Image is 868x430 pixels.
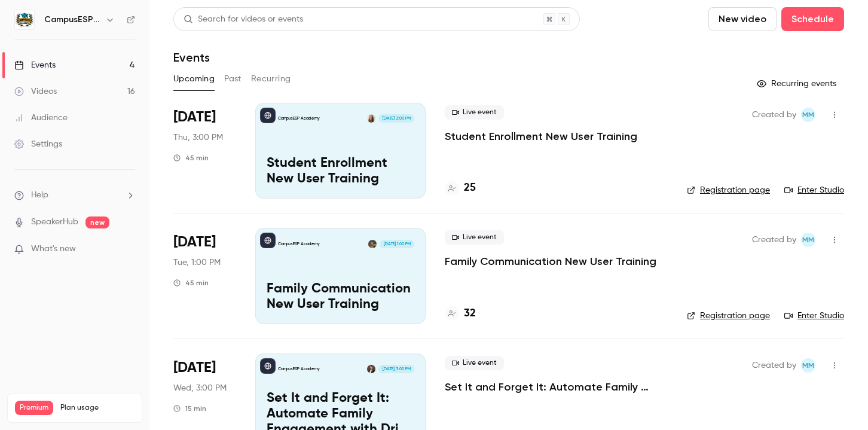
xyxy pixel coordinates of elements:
[687,184,770,196] a: Registration page
[445,380,668,394] a: Set It and Forget It: Automate Family Engagement with Drip Text Messages
[802,108,814,122] span: MM
[85,216,109,228] span: new
[784,310,844,322] a: Enter Studio
[802,358,814,373] span: MM
[251,69,291,89] button: Recurring
[15,10,34,29] img: CampusESP Academy
[752,108,796,122] span: Created by
[267,156,414,187] p: Student Enrollment New User Training
[14,59,56,71] div: Events
[173,153,209,163] div: 45 min
[752,358,796,373] span: Created by
[173,257,221,269] span: Tue, 1:00 PM
[801,358,815,373] span: Mairin Matthews
[445,180,476,196] a: 25
[445,356,504,370] span: Live event
[173,278,209,288] div: 45 min
[751,74,844,93] button: Recurring events
[255,228,426,324] a: Family Communication New User TrainingCampusESP AcademyMira Gandhi[DATE] 1:00 PMFamily Communicat...
[278,115,320,121] p: CampusESP Academy
[781,7,844,31] button: Schedule
[445,306,476,322] a: 32
[445,230,504,245] span: Live event
[752,233,796,247] span: Created by
[378,114,414,123] span: [DATE] 3:00 PM
[173,404,206,413] div: 15 min
[15,401,53,415] span: Premium
[801,233,815,247] span: Mairin Matthews
[14,112,68,124] div: Audience
[367,114,375,123] img: Mairin Matthews
[380,240,414,248] span: [DATE] 1:00 PM
[708,7,777,31] button: New video
[14,189,135,202] li: help-dropdown-opener
[173,103,236,199] div: Sep 18 Thu, 3:00 PM (America/New York)
[445,129,637,144] a: Student Enrollment New User Training
[278,366,320,372] p: CampusESP Academy
[802,233,814,247] span: MM
[60,403,135,413] span: Plan usage
[173,228,236,324] div: Sep 23 Tue, 1:00 PM (America/New York)
[173,69,215,89] button: Upcoming
[31,189,48,202] span: Help
[278,241,320,247] p: CampusESP Academy
[31,243,76,255] span: What's new
[368,240,377,248] img: Mira Gandhi
[224,69,242,89] button: Past
[801,108,815,122] span: Mairin Matthews
[121,244,135,255] iframe: Noticeable Trigger
[173,233,216,252] span: [DATE]
[464,180,476,196] h4: 25
[464,306,476,322] h4: 32
[44,14,100,26] h6: CampusESP Academy
[184,13,303,26] div: Search for videos or events
[173,50,210,65] h1: Events
[173,108,216,127] span: [DATE]
[784,184,844,196] a: Enter Studio
[173,358,216,377] span: [DATE]
[255,103,426,199] a: Student Enrollment New User TrainingCampusESP AcademyMairin Matthews[DATE] 3:00 PMStudent Enrollm...
[173,132,223,144] span: Thu, 3:00 PM
[445,254,656,269] a: Family Communication New User Training
[378,365,414,373] span: [DATE] 3:00 PM
[687,310,770,322] a: Registration page
[31,216,78,228] a: SpeakerHub
[445,105,504,120] span: Live event
[14,138,62,150] div: Settings
[173,382,227,394] span: Wed, 3:00 PM
[267,282,414,313] p: Family Communication New User Training
[367,365,375,373] img: Rebecca McCrory
[14,86,57,97] div: Videos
